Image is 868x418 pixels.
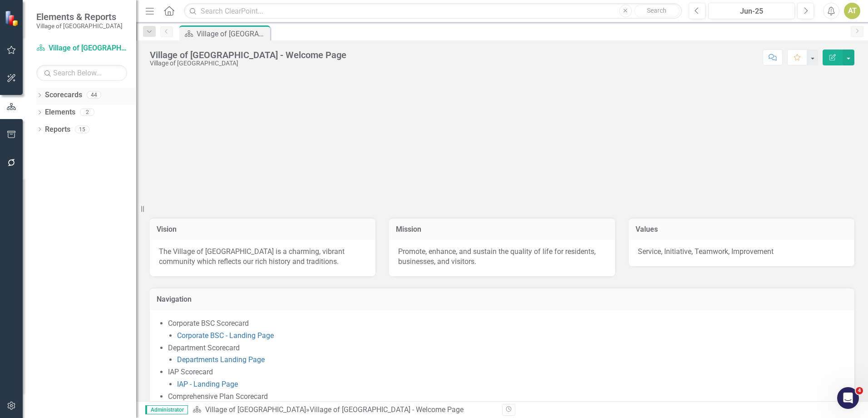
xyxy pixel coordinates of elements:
[177,355,265,364] a: Departments Landing Page
[396,225,608,234] h3: Mission
[197,28,268,40] div: Village of [GEOGRAPHIC_DATA] - Welcome Page
[844,3,860,19] button: AT
[342,75,662,206] img: Color logo with no background v3.png
[150,60,346,67] div: Village of [GEOGRAPHIC_DATA]
[150,50,346,60] div: Village of [GEOGRAPHIC_DATA] - Welcome Page
[36,22,123,30] small: Village of [GEOGRAPHIC_DATA]
[45,124,70,135] a: Reports
[36,11,123,22] span: Elements & Reports
[168,343,845,366] li: Department Scorecard
[310,405,464,414] div: Village of [GEOGRAPHIC_DATA] - Welcome Page
[87,91,101,99] div: 44
[80,109,94,116] div: 2
[75,125,89,133] div: 15
[638,247,845,257] p: Service, Initiative, Teamwork, Improvement
[177,380,238,388] a: IAP - Landing Page
[45,90,82,100] a: Scorecards
[168,367,845,390] li: IAP Scorecard
[636,225,848,234] h3: Values
[184,3,682,19] input: Search ClearPoint...
[837,387,859,409] iframe: Intercom live chat
[5,10,20,26] img: ClearPoint Strategy
[45,107,75,118] a: Elements
[36,43,127,54] a: Village of [GEOGRAPHIC_DATA]
[856,387,863,394] span: 4
[711,6,792,17] div: Jun-25
[398,247,606,268] p: Promote, enhance, and sustain the quality of life for residents, businesses, and visitors.
[205,405,306,414] a: Village of [GEOGRAPHIC_DATA]
[168,318,845,341] li: Corporate BSC Scorecard
[159,247,366,268] p: The Village of [GEOGRAPHIC_DATA] is a charming, vibrant community which reflects our rich history...
[647,7,666,14] span: Search
[145,405,188,414] span: Administrator
[168,392,845,414] li: Comprehensive Plan Scorecard
[634,5,680,17] button: Search
[708,3,795,19] button: Jun-25
[36,65,127,81] input: Search Below...
[192,405,495,415] div: »
[177,331,274,340] a: Corporate BSC - Landing Page
[157,295,848,304] h3: Navigation
[157,225,369,234] h3: Vision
